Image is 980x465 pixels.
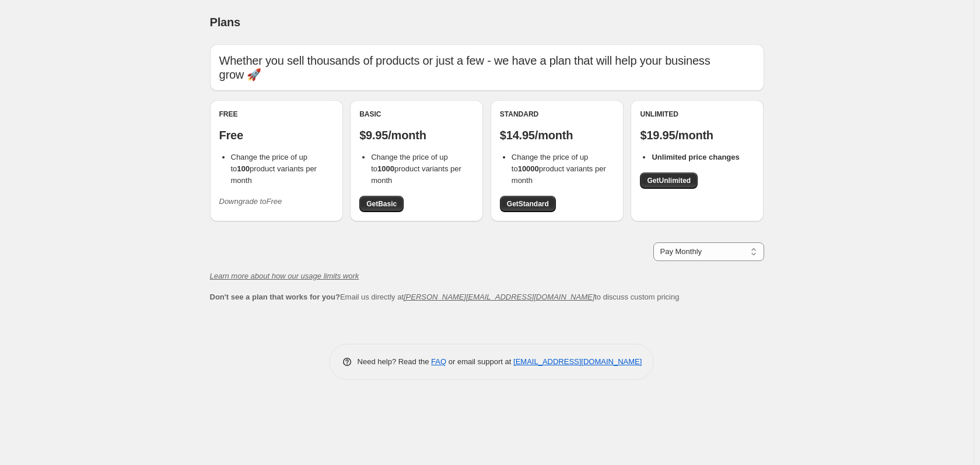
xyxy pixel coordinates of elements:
[652,153,739,161] b: Unlimited price changes
[377,164,394,173] b: 1000
[512,153,606,185] span: Change the price of up to product variants per month
[507,199,549,209] span: Get Standard
[219,128,334,142] p: Free
[500,110,614,119] div: Standard
[446,357,513,366] span: or email support at
[237,164,250,173] b: 100
[366,199,397,209] span: Get Basic
[359,196,404,212] a: GetBasic
[210,272,359,280] a: Learn more about how our usage limits work
[219,110,334,119] div: Free
[431,357,446,366] a: FAQ
[210,293,340,301] b: Don't see a plan that works for you?
[640,172,698,189] a: GetUnlimited
[513,357,642,366] a: [EMAIL_ADDRESS][DOMAIN_NAME]
[219,54,755,82] p: Whether you sell thousands of products or just a few - we have a plan that will help your busines...
[219,197,282,206] i: Downgrade to Free
[640,110,754,119] div: Unlimited
[231,153,317,185] span: Change the price of up to product variants per month
[210,16,240,29] span: Plans
[359,110,474,119] div: Basic
[212,192,289,211] button: Downgrade toFree
[640,128,754,142] p: $19.95/month
[210,293,680,301] span: Email us directly at to discuss custom pricing
[371,153,461,185] span: Change the price of up to product variants per month
[358,357,432,366] span: Need help? Read the
[359,128,474,142] p: $9.95/month
[500,128,614,142] p: $14.95/month
[647,176,691,185] span: Get Unlimited
[500,196,556,212] a: GetStandard
[518,164,539,173] b: 10000
[404,293,594,301] a: [PERSON_NAME][EMAIL_ADDRESS][DOMAIN_NAME]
